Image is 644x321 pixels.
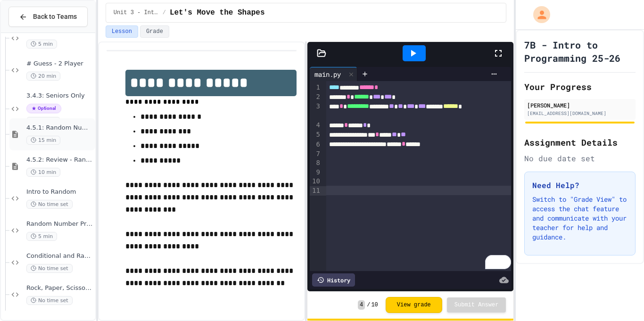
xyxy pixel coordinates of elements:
[26,188,93,196] span: Intro to Random
[26,200,73,209] span: No time set
[524,38,636,65] h1: 7B - Intro to Programming 25-26
[310,149,322,159] div: 7
[140,25,169,38] button: Grade
[26,232,57,241] span: 5 min
[524,153,636,164] div: No due date set
[26,296,73,305] span: No time set
[386,297,442,313] button: View grade
[310,69,346,79] div: main.py
[310,130,322,140] div: 5
[523,4,553,25] div: My Account
[524,80,636,93] h2: Your Progress
[310,83,322,92] div: 1
[310,67,357,81] div: main.py
[163,9,166,16] span: /
[26,264,73,273] span: No time set
[326,81,512,271] div: To enrich screen reader interactions, please activate Accessibility in Grammarly extension settings
[367,301,370,309] span: /
[310,121,322,130] div: 4
[358,300,365,310] span: 4
[106,25,138,38] button: Lesson
[310,186,322,196] div: 11
[26,220,93,228] span: Random Number Practice
[26,284,93,292] span: Rock, Paper, Scissors - Conditionals
[310,177,322,186] div: 10
[310,140,322,149] div: 6
[8,7,88,27] button: Back to Teams
[26,252,93,260] span: Conditional and Random Practice
[26,156,93,164] span: 4.5.2: Review - Random Numbers
[527,110,633,117] div: [EMAIL_ADDRESS][DOMAIN_NAME]
[524,136,636,149] h2: Assignment Details
[26,104,61,113] span: Optional
[114,9,159,16] span: Unit 3 - Intro to Objects
[310,92,322,102] div: 2
[310,168,322,177] div: 9
[527,101,633,109] div: [PERSON_NAME]
[26,117,60,126] span: 10 min
[312,273,355,287] div: History
[532,180,627,191] h3: Need Help?
[454,301,499,309] span: Submit Answer
[26,40,57,49] span: 5 min
[33,12,77,22] span: Back to Teams
[310,158,322,168] div: 8
[532,195,627,242] p: Switch to "Grade View" to access the chat feature and communicate with your teacher for help and ...
[26,92,93,100] span: 3.4.3: Seniors Only
[26,60,93,68] span: # Guess - 2 Player
[26,168,60,177] span: 10 min
[26,72,60,81] span: 20 min
[26,136,60,145] span: 15 min
[447,297,506,313] button: Submit Answer
[371,301,378,309] span: 10
[310,102,322,121] div: 3
[170,7,265,18] span: Let's Move the Shapes
[26,124,93,132] span: 4.5.1: Random Numbers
